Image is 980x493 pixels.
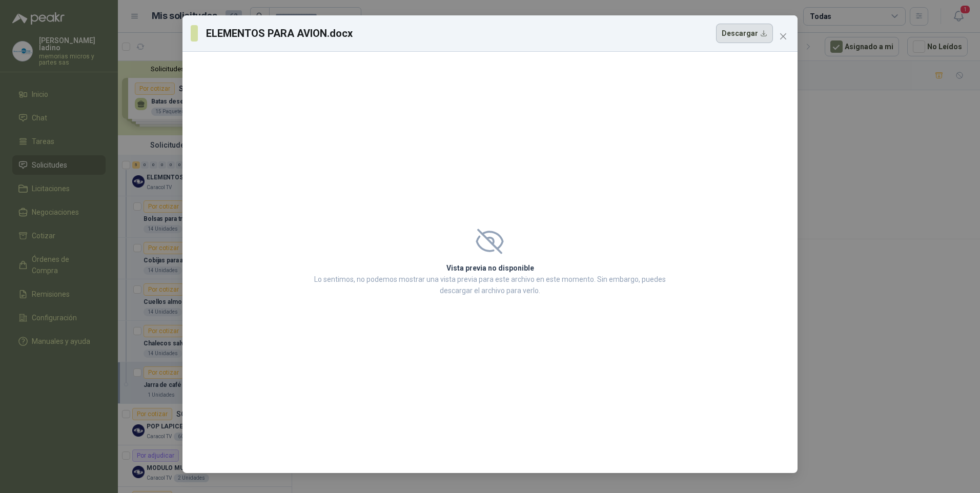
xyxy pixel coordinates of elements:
span: close [779,32,787,40]
h3: ELEMENTOS PARA AVION.docx [206,26,354,41]
h2: Vista previa no disponible [311,262,669,274]
button: Descargar [716,24,773,43]
p: Lo sentimos, no podemos mostrar una vista previa para este archivo en este momento. Sin embargo, ... [311,274,669,296]
button: Close [775,28,791,45]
